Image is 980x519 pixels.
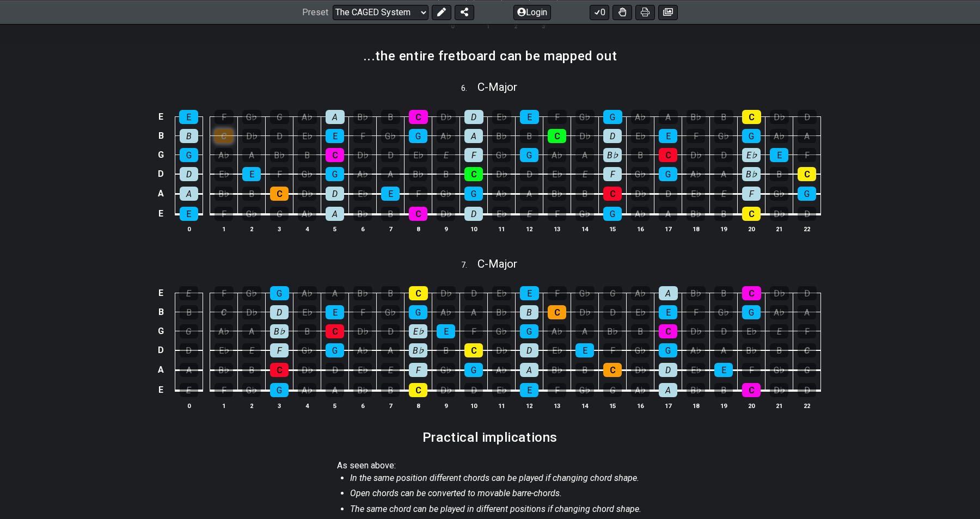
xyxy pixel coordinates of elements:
[270,286,289,300] div: G
[363,50,617,62] h2: ...the entire fretboard can be mapped out
[770,207,788,221] div: D♭
[180,207,198,221] div: E
[298,110,317,124] div: A♭
[520,167,538,181] div: D
[242,363,261,377] div: B
[270,324,289,338] div: B♭
[270,343,289,357] div: F
[155,341,168,360] td: D
[238,223,266,234] th: 2
[798,343,816,357] div: C
[474,21,501,32] th: 1
[464,110,483,124] div: D
[742,167,761,181] div: B♭
[409,343,427,357] div: B♭
[631,110,650,124] div: A♭
[714,187,733,201] div: E
[714,167,733,181] div: A
[520,110,539,124] div: E
[210,223,238,234] th: 1
[215,363,233,377] div: B♭
[714,343,733,357] div: A
[575,363,594,377] div: B
[631,286,650,300] div: A♭
[326,343,344,357] div: G
[298,324,316,338] div: B
[687,305,705,319] div: F
[175,223,203,234] th: 0
[155,360,168,380] td: A
[215,207,233,221] div: F
[437,167,455,181] div: B
[409,324,427,338] div: E♭
[742,187,761,201] div: F
[631,187,650,201] div: D♭
[603,305,622,319] div: D
[603,363,622,377] div: C
[155,164,168,184] td: D
[575,286,595,300] div: G♭
[548,129,566,143] div: C
[659,324,677,338] div: C
[353,110,372,124] div: B♭
[548,207,566,221] div: F
[770,148,788,162] div: E
[714,324,733,338] div: D
[326,363,344,377] div: D
[381,343,400,357] div: A
[326,324,344,338] div: C
[631,167,650,181] div: G♭
[298,129,316,143] div: E♭
[798,187,816,201] div: G
[687,148,705,162] div: D♭
[242,129,261,143] div: D♭
[714,110,733,124] div: B
[575,148,594,162] div: A
[631,148,650,162] div: B
[654,223,682,234] th: 17
[658,4,678,20] button: Create image
[298,363,316,377] div: D♭
[520,207,538,221] div: E
[437,305,455,319] div: A♭
[460,223,488,234] th: 10
[215,343,233,357] div: E♭
[682,223,710,234] th: 18
[464,129,483,143] div: A
[516,223,543,234] th: 12
[180,363,198,377] div: A
[409,187,427,201] div: F
[180,167,198,181] div: D
[464,187,483,201] div: G
[612,4,632,20] button: Toggle Dexterity for all fretkits
[437,207,455,221] div: D♭
[659,129,677,143] div: E
[742,305,761,319] div: G
[492,110,511,124] div: E♭
[326,207,344,221] div: A
[437,110,456,124] div: D♭
[770,110,789,124] div: D♭
[765,223,793,234] th: 21
[461,259,477,271] span: 7 .
[439,21,467,32] th: 0
[298,148,316,162] div: B
[770,286,789,300] div: D♭
[687,324,705,338] div: D♭
[155,203,168,224] td: E
[409,286,428,300] div: C
[293,223,321,234] th: 4
[770,305,788,319] div: A♭
[461,83,477,95] span: 6 .
[714,305,733,319] div: G♭
[437,363,455,377] div: G♭
[326,305,344,319] div: E
[437,324,455,338] div: E
[326,110,345,124] div: A
[603,110,622,124] div: G
[381,167,400,181] div: A
[270,129,289,143] div: D
[529,21,557,32] th: 3
[437,286,456,300] div: D♭
[179,286,198,300] div: E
